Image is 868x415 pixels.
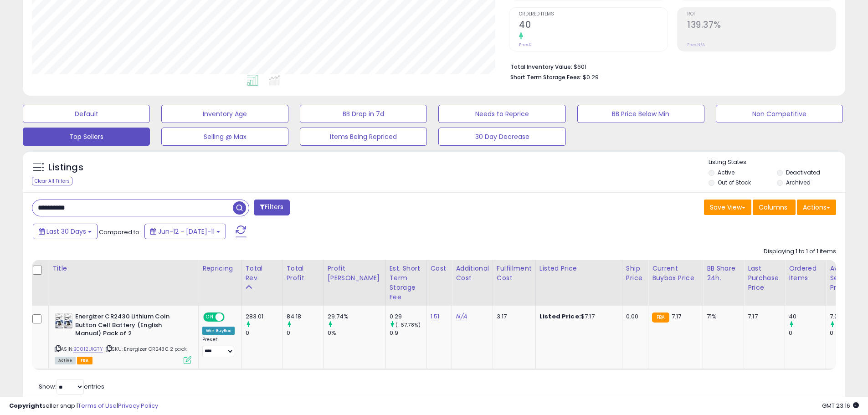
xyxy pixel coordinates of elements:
[497,264,532,283] div: Fulfillment Cost
[830,264,863,292] div: Avg Selling Price
[328,264,382,283] div: Profit [PERSON_NAME]
[718,169,734,176] label: Active
[99,228,141,236] span: Compared to:
[539,264,618,273] div: Listed Price
[539,312,581,321] b: Listed Price:
[161,128,288,146] button: Selling @ Max
[118,401,158,410] a: Privacy Policy
[822,401,859,410] span: 2025-08-11 23:16 GMT
[789,329,826,337] div: 0
[78,401,117,410] a: Terms of Use
[55,357,76,364] span: All listings currently available for purchase on Amazon
[716,105,843,123] button: Non Competitive
[390,313,426,321] div: 0.29
[202,327,235,335] div: Win BuyBox
[48,161,83,174] h5: Listings
[687,42,705,47] small: Prev: N/A
[830,313,867,321] div: 7.08
[144,224,226,239] button: Jun-12 - [DATE]-11
[287,264,320,283] div: Total Profit
[687,20,836,32] h2: 139.37%
[431,264,448,273] div: Cost
[519,20,668,32] h2: 40
[718,179,751,186] label: Out of Stock
[577,105,704,123] button: BB Price Below Min
[32,177,72,185] div: Clear All Filters
[55,313,191,363] div: ASIN:
[287,329,324,337] div: 0
[246,313,282,321] div: 283.01
[497,313,529,321] div: 3.17
[77,357,92,364] span: FBA
[23,105,150,123] button: Default
[797,200,836,215] button: Actions
[158,227,215,236] span: Jun-12 - [DATE]-11
[438,105,565,123] button: Needs to Reprice
[204,313,216,321] span: ON
[764,247,836,256] div: Displaying 1 to 1 of 1 items
[830,329,867,337] div: 0
[75,313,186,340] b: Energizer CR2430 Lithium Coin Button Cell Battery (English Manual) Pack of 2
[104,345,187,353] span: | SKU: Energizer CR2430 2 pack
[583,73,599,82] span: $0.29
[223,313,238,321] span: OFF
[52,264,195,273] div: Title
[539,313,615,321] div: $7.17
[395,321,421,328] small: (-67.78%)
[789,313,826,321] div: 40
[9,402,158,410] div: seller snap | |
[254,200,289,215] button: Filters
[707,313,737,321] div: 71%
[704,200,751,215] button: Save View
[390,264,423,302] div: Est. Short Term Storage Fee
[456,264,489,283] div: Additional Cost
[33,224,98,239] button: Last 30 Days
[73,345,103,353] a: B0012UIGTY
[652,264,699,283] div: Current Buybox Price
[753,200,796,215] button: Columns
[390,329,426,337] div: 0.9
[510,73,581,81] b: Short Term Storage Fees:
[786,169,820,176] label: Deactivated
[789,264,822,283] div: Ordered Items
[300,105,427,123] button: BB Drop in 7d
[456,312,467,321] a: N/A
[707,264,740,283] div: BB Share 24h.
[246,264,279,283] div: Total Rev.
[202,337,235,357] div: Preset:
[431,312,440,321] a: 1.51
[161,105,288,123] button: Inventory Age
[202,264,238,273] div: Repricing
[687,12,836,17] span: ROI
[23,128,150,146] button: Top Sellers
[626,264,644,283] div: Ship Price
[9,401,42,410] strong: Copyright
[46,227,86,236] span: Last 30 Days
[328,329,385,337] div: 0%
[55,313,73,329] img: 514O2kicbdL._SL40_.jpg
[786,179,811,186] label: Archived
[39,382,104,391] span: Show: entries
[748,264,781,292] div: Last Purchase Price
[748,313,778,321] div: 7.17
[652,313,669,323] small: FBA
[438,128,565,146] button: 30 Day Decrease
[672,312,682,321] span: 7.17
[246,329,282,337] div: 0
[510,63,572,71] b: Total Inventory Value:
[519,42,532,47] small: Prev: 0
[300,128,427,146] button: Items Being Repriced
[510,61,829,72] li: $601
[626,313,641,321] div: 0.00
[519,12,668,17] span: Ordered Items
[759,203,787,212] span: Columns
[709,158,845,167] p: Listing States:
[287,313,324,321] div: 84.18
[328,313,385,321] div: 29.74%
